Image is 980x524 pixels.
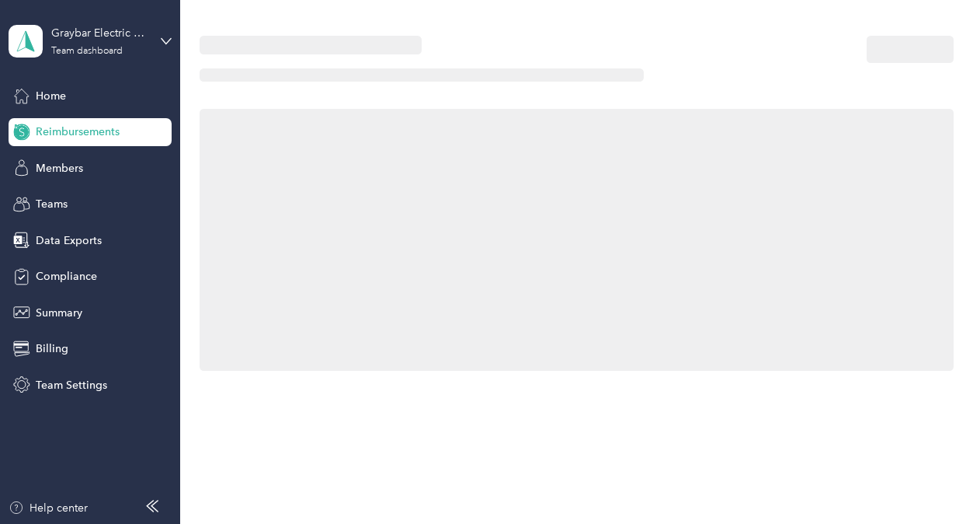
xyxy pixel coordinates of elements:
span: Teams [36,196,68,212]
span: Data Exports [36,232,102,249]
div: Team dashboard [51,47,123,56]
span: Reimbursements [36,124,120,140]
span: Summary [36,305,82,321]
span: Members [36,160,83,176]
iframe: Everlance-gr Chat Button Frame [893,437,980,524]
div: Graybar Electric Company, Inc [51,25,148,41]
span: Team Settings [36,377,107,393]
span: Home [36,88,66,104]
span: Billing [36,341,68,357]
span: Compliance [36,268,97,285]
button: Help center [9,500,88,516]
